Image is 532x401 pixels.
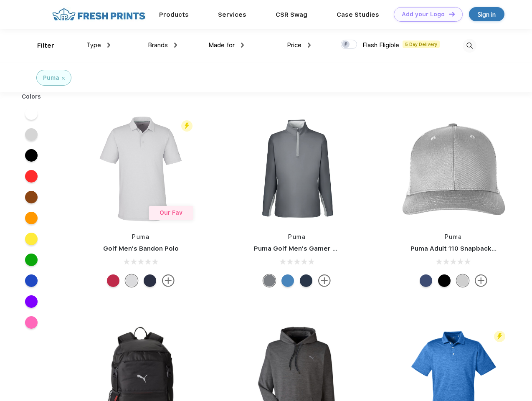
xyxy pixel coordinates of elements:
img: flash_active_toggle.svg [494,331,505,342]
img: func=resize&h=266 [85,113,196,224]
a: Products [159,11,189,18]
img: filter_cancel.svg [62,77,65,80]
div: Navy Blazer [144,274,156,287]
span: Price [287,41,301,49]
a: Golf Men's Bandon Polo [103,245,179,252]
div: Peacoat Qut Shd [420,274,432,287]
div: Quarry Brt Whit [456,274,469,287]
a: Puma [132,233,149,240]
a: Services [218,11,246,18]
img: desktop_search.svg [463,39,476,53]
img: dropdown.png [241,43,244,48]
img: DT [449,12,455,16]
a: Sign in [469,7,504,21]
div: Filter [37,41,54,51]
span: Our Fav [160,209,182,216]
img: more.svg [318,274,331,287]
div: Sign in [478,10,496,19]
div: Navy Blazer [300,274,312,287]
span: Brands [148,41,168,49]
span: Type [86,41,101,49]
span: 5 Day Delivery [403,41,440,48]
img: more.svg [162,274,175,287]
a: CSR Swag [276,11,307,18]
img: dropdown.png [107,43,110,48]
span: Flash Eligible [362,41,399,49]
img: func=resize&h=266 [241,113,352,224]
a: Puma [288,233,306,240]
div: Ski Patrol [107,274,119,287]
a: Puma [445,233,462,240]
img: dropdown.png [174,43,177,48]
img: func=resize&h=266 [398,113,509,224]
div: Bright Cobalt [281,274,294,287]
div: Pma Blk Pma Blk [438,274,451,287]
div: Add your Logo [402,11,445,18]
div: Colors [15,92,48,101]
img: fo%20logo%202.webp [50,7,148,22]
img: flash_active_toggle.svg [181,120,193,132]
div: Quiet Shade [263,274,276,287]
div: Puma [43,74,59,82]
div: High Rise [125,274,138,287]
img: dropdown.png [308,43,311,48]
span: Made for [208,41,235,49]
img: more.svg [475,274,487,287]
a: Puma Golf Men's Gamer Golf Quarter-Zip [254,245,386,252]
